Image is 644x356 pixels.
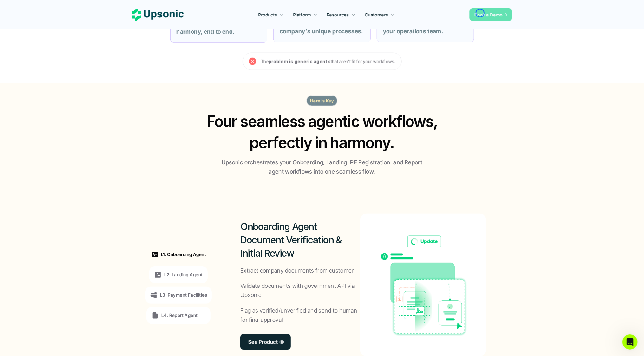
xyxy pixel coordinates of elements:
[219,158,425,176] p: Upsonic orchestrates your Onboarding, Landing, PF Registration, and Report agent workflows into o...
[200,111,444,153] h2: Four seamless agentic workflows, perfectly in harmony.
[240,220,360,260] h2: Onboarding Agent Document Verification & Initial Review
[269,59,331,64] strong: problem is generic agents
[240,266,354,275] p: Extract company documents from customer
[160,292,207,298] p: L3: Payment Facilities
[255,9,288,20] a: Products
[470,8,512,21] a: Book a Demo
[161,312,198,319] p: L4: Report Agent
[161,251,206,258] p: L1: Onboarding Agent
[177,10,261,35] strong: Your teams can’t build agentic workflows that work in harmony, end to end.
[293,11,311,18] p: Platform
[248,337,278,346] p: See Product
[475,12,503,17] span: Book a Demo
[240,334,291,350] a: See Product
[240,306,360,325] p: Flag as verified/unverified and send to human for final approval
[327,11,349,18] p: Resources
[365,11,388,18] p: Customers
[622,334,638,350] iframe: Intercom live chat
[240,281,360,300] p: Validate documents with government API via Upsonic
[310,97,334,104] p: Here is Key
[258,11,277,18] p: Products
[280,10,363,35] strong: Generic agentic solutions fail when applied to your company’s unique processes.
[383,10,459,35] strong: Your company's growth always depends on scaling your operations team.
[261,57,395,65] p: The that aren’t fit for your workflows.
[164,271,203,278] p: L2: Landing Agent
